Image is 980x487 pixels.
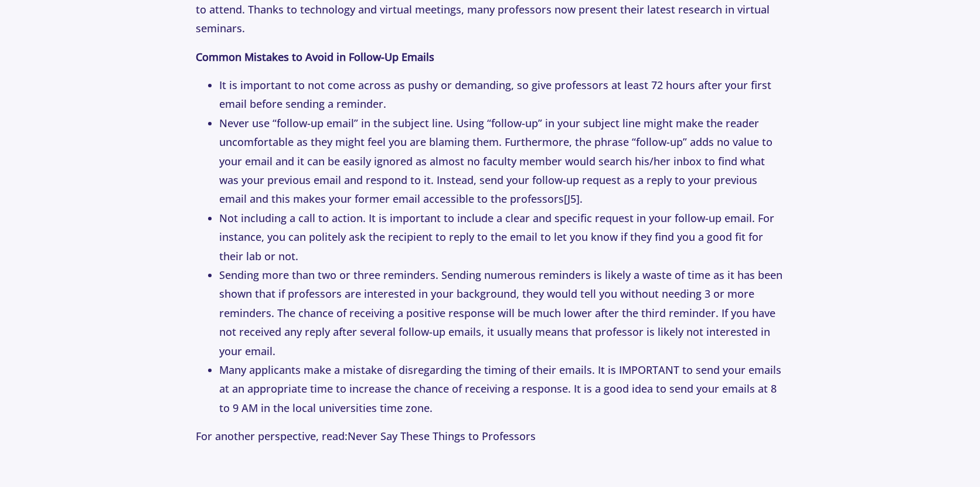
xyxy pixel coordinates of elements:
p: For another perspective, read: [196,427,784,445]
li: It is important to not come across as pushy or demanding, so give professors at least 72 hours af... [219,76,784,114]
a: Never Say These Things to Professors [348,429,536,443]
li: Never use “follow-up email” in the subject line. Using “follow-up” in your subject line might mak... [219,114,784,209]
strong: Common Mistakes to Avoid in Follow-Up Emails [196,50,434,64]
li: Sending more than two or three reminders. Sending numerous reminders is likely a waste of time as... [219,265,784,360]
li: Many applicants make a mistake of disregarding the timing of their emails. It is IMPORTANT to sen... [219,360,784,417]
a: [J5] [564,192,580,206]
li: Not including a call to action. It is important to include a clear and specific request in your f... [219,209,784,265]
